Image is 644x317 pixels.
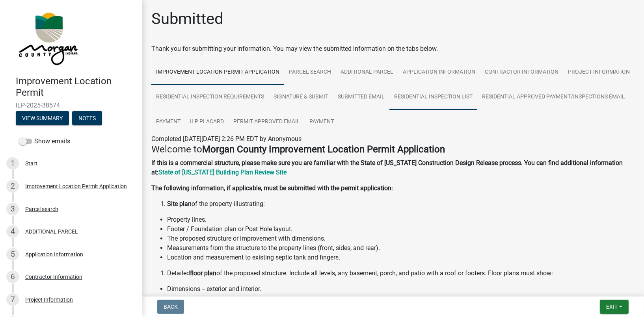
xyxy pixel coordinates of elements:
div: 3 [6,203,19,215]
li: Footer / Foundation plan or Post Hole layout. [167,224,635,234]
a: Improvement Location Permit Application [151,60,284,85]
div: 4 [6,225,19,238]
wm-modal-confirm: Notes [72,115,102,122]
a: Signature & Submit [269,85,333,110]
img: Morgan County, Indiana [16,8,79,67]
a: Submitted Email [333,85,389,110]
span: Completed [DATE][DATE] 2:26 PM EDT by Anonymous [151,135,302,143]
h4: Improvement Location Permit [16,76,136,98]
a: State of [US_STATE] Building Plan Review Site [158,169,287,176]
div: 1 [6,157,19,170]
li: Detailed of the proposed structure. Include all levels, any basement, porch, and patio with a roo... [167,269,635,278]
strong: The following information, if applicable, must be submitted with the permit application: [151,184,393,192]
h1: Submitted [151,9,223,28]
li: Property lines. [167,215,635,224]
a: Contractor Information [480,60,563,85]
div: Contractor Information [25,274,82,280]
li: Location and measurement to existing septic tank and fingers. [167,253,635,262]
span: ILP-2025-38574 [16,102,126,109]
button: Exit [600,300,629,314]
a: ILP Placard [185,109,229,135]
div: 5 [6,248,19,261]
div: Application Information [25,252,83,257]
a: Project Information [563,60,635,85]
a: Payment [305,109,339,135]
strong: floor plan [190,269,216,277]
button: Back [157,300,184,314]
div: Parcel search [25,206,58,212]
a: Permit Approved Email [229,109,305,135]
div: 6 [6,271,19,283]
li: Dimensions -- exterior and interior. [167,284,635,294]
strong: Morgan County Improvement Location Permit Application [202,144,445,155]
label: Show emails [19,137,70,146]
a: ADDITIONAL PARCEL [336,60,398,85]
div: 7 [6,293,19,306]
span: Exit [606,304,618,310]
div: ADDITIONAL PARCEL [25,229,78,234]
span: Back [164,304,178,310]
li: Measurements from the structure to the property lines (front, sides, and rear). [167,243,635,253]
div: 2 [6,180,19,193]
li: The proposed structure or improvement with dimensions. [167,234,635,243]
button: Notes [72,111,102,125]
wm-modal-confirm: Summary [16,115,69,122]
a: Residential Approved Payment/Inspections Email [477,85,630,110]
a: Payment [151,109,185,135]
h4: Welcome to [151,144,635,155]
div: Project Information [25,297,73,302]
a: Parcel search [284,60,336,85]
a: Application Information [398,60,480,85]
strong: Site plan [167,200,192,208]
strong: If this is a commercial structure, please make sure you are familiar with the State of [US_STATE]... [151,159,623,176]
button: View Summary [16,111,69,125]
div: Improvement Location Permit Application [25,184,127,189]
a: Residential Inspection List [389,85,477,110]
div: Start [25,161,37,166]
li: of the property illustrating: [167,199,635,209]
div: Thank you for submitting your information. You may view the submitted information on the tabs below. [151,44,635,54]
a: Residential Inspection Requirements [151,85,269,110]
